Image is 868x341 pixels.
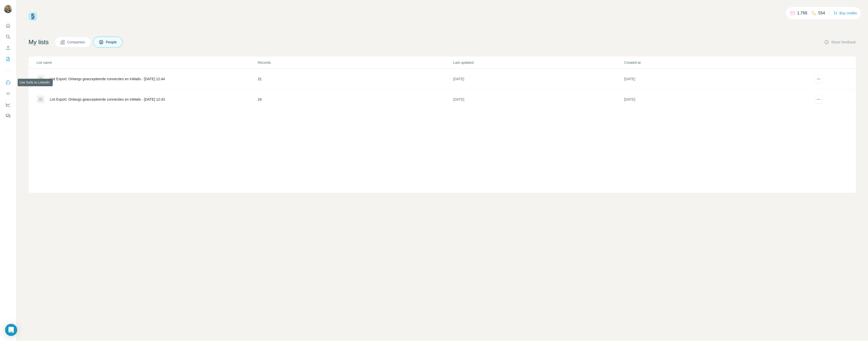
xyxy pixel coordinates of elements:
p: 1,768 [797,10,807,16]
img: Surfe Logo [29,12,37,21]
td: [DATE] [453,89,624,110]
td: [DATE] [624,69,795,89]
button: actions [815,95,823,103]
p: List name [37,60,257,65]
button: Share feedback [824,40,856,45]
p: 554 [818,10,825,16]
td: [DATE] [453,69,624,89]
button: Enrich CSV [4,43,12,52]
td: [DATE] [624,89,795,110]
p: Records [258,60,452,65]
div: Open Intercom Messenger [5,324,17,336]
button: Search [4,32,12,41]
button: Feedback [4,111,12,120]
span: Companies [67,40,86,45]
p: Last updated [453,60,624,65]
span: People [106,40,117,45]
h4: My lists [29,38,49,46]
img: Avatar [4,5,12,13]
div: List Export: Onlangs geaccepteerde connecties en InMails - [DATE] 12:44 [50,76,165,81]
td: 21 [257,69,453,89]
button: My lists [4,54,12,64]
button: Use Surfe on LinkedIn [4,78,12,87]
button: Use Surfe API [4,89,12,98]
div: List Export: Onlangs geaccepteerde connecties en InMails - [DATE] 12:43 [50,97,165,102]
button: Quick start [4,21,12,30]
button: Dashboard [4,100,12,109]
button: actions [815,75,823,83]
p: Created at [624,60,795,65]
button: Buy credits [833,10,857,17]
td: 24 [257,89,453,110]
